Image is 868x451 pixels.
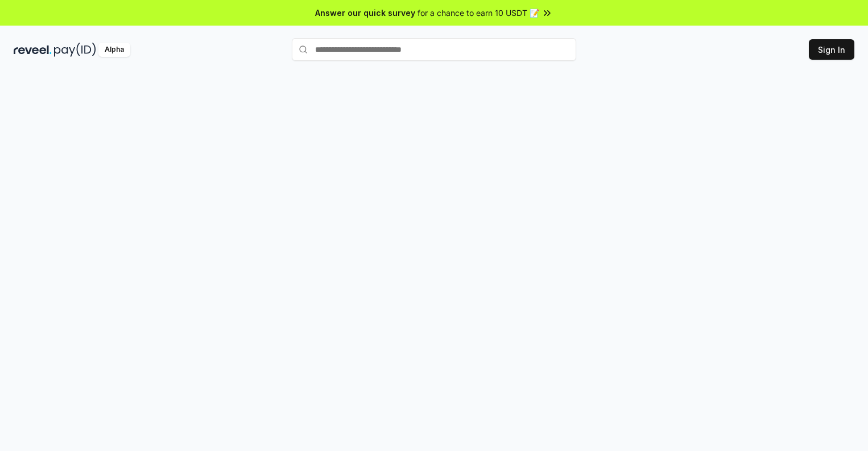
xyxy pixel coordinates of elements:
[418,7,539,19] span: for a chance to earn 10 USDT 📝
[809,39,854,60] button: Sign In
[98,43,130,57] div: Alpha
[54,43,96,57] img: pay_id
[14,43,52,57] img: reveel_dark
[315,7,415,19] span: Answer our quick survey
